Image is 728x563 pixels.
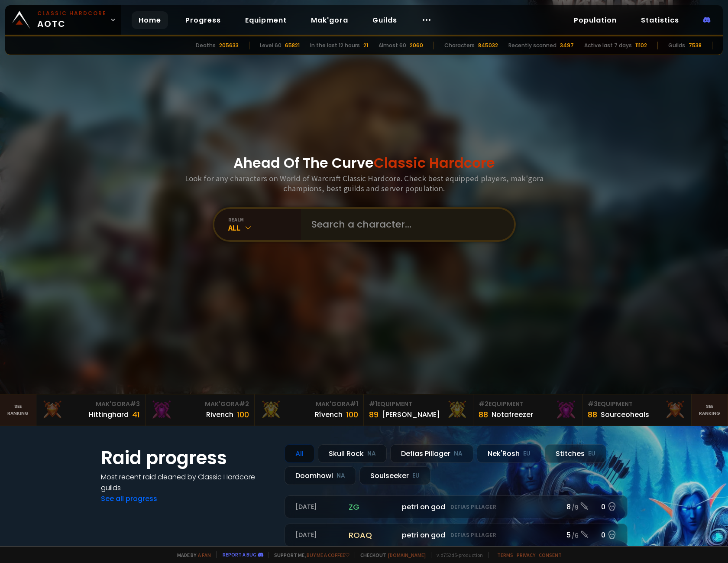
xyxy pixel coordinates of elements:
[473,394,582,426] a: #2Equipment88Notafreezer
[132,409,140,420] div: 41
[336,472,345,480] small: NA
[369,409,379,420] div: 89
[364,394,473,426] a: #1Equipment89[PERSON_NAME]
[477,444,541,463] div: Nek'Rosh
[492,409,533,420] div: Notafreezer
[238,11,294,29] a: Equipment
[255,394,364,426] a: Mak'Gora#1Rîvench100
[130,400,140,408] span: # 3
[497,552,513,558] a: Terms
[269,552,349,558] span: Support me,
[101,494,157,504] a: See all progress
[310,42,360,49] div: In the last 12 hours
[198,552,211,558] a: a fan
[410,42,423,49] div: 2060
[479,409,488,420] div: 88
[260,42,281,49] div: Level 60
[588,449,595,458] small: EU
[390,444,473,463] div: Defias Pillager
[233,153,495,173] h1: Ahead Of The Curve
[304,11,355,29] a: Mak'gora
[374,153,495,172] span: Classic Hardcore
[634,11,686,29] a: Statistics
[285,444,314,463] div: All
[369,400,467,409] div: Equipment
[260,400,358,409] div: Mak'Gora
[363,42,368,49] div: 21
[5,5,121,35] a: Classic HardcoreAOTC
[382,409,440,420] div: [PERSON_NAME]
[379,42,406,49] div: Almost 60
[285,42,300,49] div: 65821
[454,449,463,458] small: NA
[567,11,624,29] a: Population
[369,400,377,408] span: # 1
[228,216,301,223] div: realm
[412,472,420,480] small: EU
[285,495,628,518] a: [DATE]zgpetri on godDefias Pillager8 /90
[444,42,475,49] div: Characters
[689,42,702,49] div: 7538
[239,400,249,408] span: # 2
[219,42,239,49] div: 205633
[479,400,577,409] div: Equipment
[355,552,426,558] span: Checkout
[359,466,430,485] div: Soulseeker
[132,11,168,29] a: Home
[588,400,598,408] span: # 3
[36,394,146,426] a: Mak'Gora#3Hittinghard41
[346,409,358,420] div: 100
[181,173,547,193] h3: Look for any characters on World of Warcraft Classic Hardcore. Check best equipped players, mak'g...
[306,209,504,240] input: Search a character...
[318,444,387,463] div: Skull Rock
[692,394,728,426] a: Seeranking
[431,552,483,558] span: v. d752d5 - production
[367,449,376,458] small: NA
[582,394,692,426] a: #3Equipment88Sourceoheals
[307,552,349,558] a: Buy me a coffee
[151,400,249,409] div: Mak'Gora
[101,444,274,472] h1: Raid progress
[196,42,216,49] div: Deaths
[523,449,531,458] small: EU
[178,11,228,29] a: Progress
[508,42,557,49] div: Recently scanned
[42,400,140,409] div: Mak'Gora
[228,223,301,233] div: All
[668,42,685,49] div: Guilds
[560,42,574,49] div: 3497
[539,552,562,558] a: Consent
[37,10,107,17] small: Classic Hardcore
[101,472,274,493] h4: Most recent raid cleaned by Classic Hardcore guilds
[601,409,649,420] div: Sourceoheals
[223,551,256,558] a: Report a bug
[237,409,249,420] div: 100
[366,11,404,29] a: Guilds
[285,524,628,547] a: [DATE]roaqpetri on godDefias Pillager5 /60
[206,409,233,420] div: Rivench
[588,400,686,409] div: Equipment
[89,409,129,420] div: Hittinghard
[315,409,343,420] div: Rîvench
[350,400,358,408] span: # 1
[285,466,356,485] div: Doomhowl
[37,10,107,30] span: AOTC
[172,552,211,558] span: Made by
[517,552,535,558] a: Privacy
[478,42,498,49] div: 845032
[388,552,426,558] a: [DOMAIN_NAME]
[584,42,632,49] div: Active last 7 days
[545,444,606,463] div: Stitches
[479,400,489,408] span: # 2
[588,409,597,420] div: 88
[635,42,647,49] div: 11102
[146,394,255,426] a: Mak'Gora#2Rivench100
